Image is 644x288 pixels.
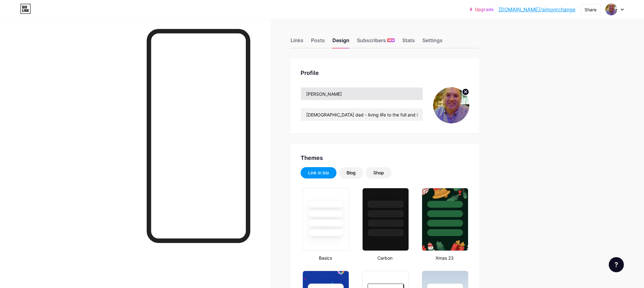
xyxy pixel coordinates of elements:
[373,170,384,176] div: Shop
[301,255,350,261] div: Basics
[499,6,575,13] a: [DOMAIN_NAME]/simonrchange
[301,108,423,121] input: Bio
[332,37,349,48] div: Design
[402,37,415,48] div: Stats
[388,38,394,42] span: NEW
[470,7,494,12] a: Upgrade
[605,3,617,15] img: simonrchange
[301,88,423,100] input: Name
[311,37,325,48] div: Posts
[301,69,469,77] div: Profile
[420,255,469,261] div: Xmas 23
[433,87,469,123] img: simonrchange
[291,37,303,48] div: Links
[347,170,356,176] div: Blog
[301,154,469,162] div: Themes
[357,37,395,48] div: Subscribers
[308,170,329,176] div: Link in bio
[585,6,596,13] div: Share
[360,255,410,261] div: Carbon
[422,37,443,48] div: Settings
